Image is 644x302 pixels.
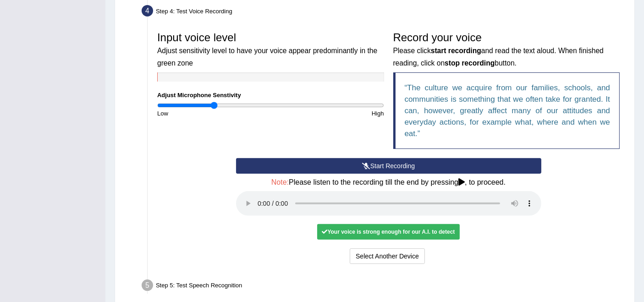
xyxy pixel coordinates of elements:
h4: Please listen to the recording till the end by pressing , to proceed. [236,178,541,187]
h3: Input voice level [157,32,384,68]
h3: Record your voice [393,32,620,68]
small: Please click and read the text aloud. When finished reading, click on button. [393,47,604,66]
label: Adjust Microphone Senstivity [157,91,241,99]
small: Adjust sensitivity level to have your voice appear predominantly in the green zone [157,47,377,66]
b: stop recording [445,59,495,67]
div: Your voice is strong enough for our A.I. to detect [317,224,459,240]
div: Step 5: Test Speech Recognition [138,277,630,297]
q: The culture we acquire from our families, schools, and communities is something that we often tak... [405,83,611,138]
div: Step 4: Test Voice Recording [138,2,630,22]
button: Start Recording [236,158,541,174]
div: High [270,109,388,118]
div: Low [153,109,270,118]
span: Note: [271,178,289,186]
button: Select Another Device [350,248,425,264]
b: start recording [431,47,481,55]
